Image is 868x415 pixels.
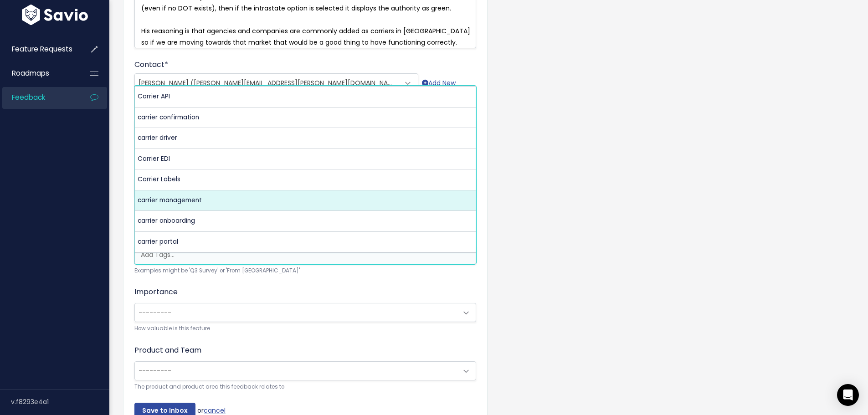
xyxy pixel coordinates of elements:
label: Contact [134,59,168,70]
img: logo-white.9d6f32f41409.svg [20,5,90,25]
a: Roadmaps [2,63,76,84]
span: --------- [139,366,171,375]
small: How valuable is this feature [134,324,476,333]
span: Feature Requests [12,44,72,54]
div: Open Intercom Messenger [837,384,859,406]
label: Importance [134,287,178,297]
span: Roadmaps [12,68,49,78]
input: Add Tags... [137,250,478,260]
span: carrier management [138,196,202,205]
span: Alex Sikes (alex.sikes@apluswarehousingandlogistics.com) [134,73,418,92]
small: Examples might be 'Q3 Survey' or 'From [GEOGRAPHIC_DATA]' [134,266,476,276]
span: His reasoning is that agencies and companies are commonly added as carriers in [GEOGRAPHIC_DATA] ... [141,26,472,47]
span: carrier portal [138,237,178,246]
span: [PERSON_NAME] ([PERSON_NAME][EMAIL_ADDRESS][PERSON_NAME][DOMAIN_NAME]) [139,78,402,87]
span: carrier onboarding [138,216,195,225]
div: v.f8293e4a1 [11,390,109,414]
small: The product and product area this feedback relates to [134,382,476,392]
span: Alex Sikes (alex.sikes@apluswarehousingandlogistics.com) [135,74,400,92]
a: Add New [422,77,456,89]
label: Product and Team [134,345,201,356]
span: Feedback [12,92,45,102]
span: Carrier API [138,92,170,101]
span: carrier confirmation [138,113,199,122]
span: --------- [139,308,171,317]
span: carrier driver [138,133,177,142]
span: Carrier Labels [138,175,180,184]
a: Feedback [2,87,76,108]
a: cancel [204,406,226,415]
span: Carrier EDI [138,154,170,163]
a: Feature Requests [2,39,76,60]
